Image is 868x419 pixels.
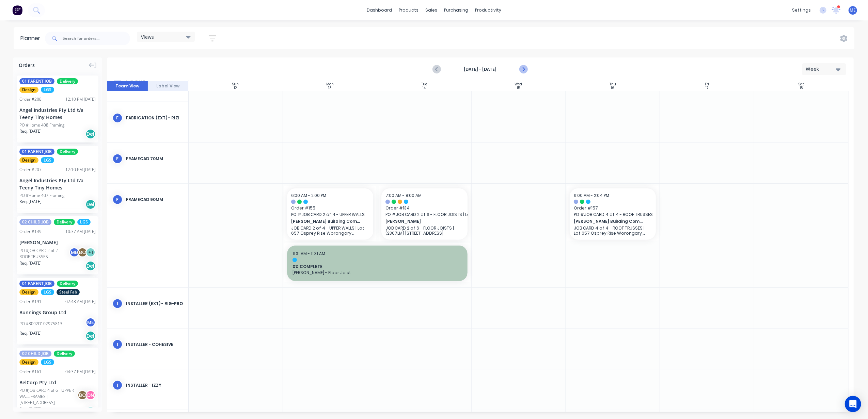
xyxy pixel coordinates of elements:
[800,86,803,90] div: 18
[326,82,334,86] div: Mon
[107,81,148,91] button: Team View
[12,5,22,15] img: Factory
[291,212,369,218] span: PO # JOB CARD 2 of 4 - UPPER WALLS
[574,205,652,211] span: Order # 157
[65,96,96,102] div: 12:10 PM [DATE]
[126,382,183,388] div: INSTALLER - Izzy
[126,197,183,203] div: FRAMECAD 90mm
[57,281,78,287] span: Delivery
[112,154,123,164] div: F
[19,62,35,69] span: Orders
[802,63,846,75] button: Week
[19,149,54,155] span: 01 PARENT JOB
[19,281,54,287] span: 01 PARENT JOB
[441,5,472,15] div: purchasing
[57,149,78,155] span: Delivery
[19,199,42,205] span: Req. [DATE]
[85,247,96,257] div: + 1
[19,192,64,199] div: PO #Home 407 Framing
[148,81,189,91] button: Label View
[850,7,856,13] span: ME
[574,212,652,218] span: PO # JOB CARD 4 of 4 - ROOF TRUSSES
[20,34,44,43] div: Planner
[19,321,62,327] div: PO #8092D102975813
[65,369,96,375] div: 04:37 PM [DATE]
[574,218,644,224] span: [PERSON_NAME] Building Company Pty Ltd
[57,289,80,295] span: Steel Fab
[363,5,395,15] a: dashboard
[41,289,54,295] span: LGS
[57,78,78,84] span: Delivery
[126,341,183,348] div: INSTALLER - Cohesive
[19,177,96,191] div: Angel Industries Pty Ltd t/a Teeny Tiny Homes
[112,339,123,350] div: I
[41,157,54,163] span: LGS
[19,157,38,163] span: Design
[77,219,91,225] span: LGS
[19,387,79,406] div: PO #JOB CARD 4 of 6 - UPPER WALL FRAMES | [STREET_ADDRESS]
[41,87,54,93] span: LGS
[706,86,708,90] div: 17
[293,264,462,270] span: 0% COMPLETE
[291,225,369,236] p: JOB CARD 2 of 4 - UPPER WALLS | Lot 657 Osprey Rise Worongary, [GEOGRAPHIC_DATA] Original Xero Qu...
[126,301,183,307] div: INSTALLER (EXT) - RIG-PRO
[385,225,463,236] p: JOB CARD 2 of 6 - FLOOR JOISTS | (2307LM) [STREET_ADDRESS]
[126,115,183,121] div: FABRICATION (EXT) - RIZI
[293,251,325,256] span: 11:31 AM - 11:31 AM
[19,309,96,316] div: Bunnings Group Ltd
[705,82,709,86] div: Fri
[65,299,96,305] div: 07:48 AM [DATE]
[141,33,154,40] span: Views
[385,218,456,224] span: [PERSON_NAME]
[293,270,462,276] span: [PERSON_NAME] - Floor Joist
[19,229,42,235] div: Order # 139
[19,359,38,365] span: Design
[19,248,71,260] div: PO #JOB CARD 2 of 2 - ROOF TRUSSES
[19,122,64,128] div: PO #Home 408 Framing
[845,396,861,412] div: Open Intercom Messenger
[423,86,426,90] div: 14
[19,219,51,225] span: 02 CHILD JOB
[395,5,422,15] div: products
[291,192,326,198] span: 6:00 AM - 2:00 PM
[291,218,361,224] span: [PERSON_NAME] Building Company Pty Ltd
[19,239,96,246] div: [PERSON_NAME]
[19,299,42,305] div: Order # 191
[806,66,837,73] div: Week
[54,219,75,225] span: Delivery
[85,390,96,400] div: DN
[112,195,123,205] div: F
[328,86,332,90] div: 13
[234,86,237,90] div: 12
[54,351,75,357] span: Delivery
[85,406,96,417] div: Del
[517,86,520,90] div: 15
[19,106,96,121] div: Angel Industries Pty Ltd t/a Teeny Tiny Homes
[77,390,88,400] div: BC
[385,192,422,198] span: 7:00 AM - 8:00 AM
[515,82,522,86] div: Wed
[232,82,239,86] div: Sun
[19,87,38,93] span: Design
[65,229,96,235] div: 10:37 AM [DATE]
[19,369,42,375] div: Order # 161
[19,128,42,134] span: Req. [DATE]
[19,78,54,84] span: 01 PARENT JOB
[85,331,96,341] div: Del
[41,359,54,365] span: LGS
[422,5,441,15] div: sales
[385,212,463,218] span: PO # JOB CARD 2 of 6 - FLOOR JOISTS | Lot 3, #[GEOGRAPHIC_DATA]
[19,351,51,357] span: 02 CHILD JOB
[19,406,42,412] span: Req. [DATE]
[85,129,96,139] div: Del
[19,289,38,295] span: Design
[19,96,42,102] div: Order # 208
[19,260,42,266] span: Req. [DATE]
[112,113,123,123] div: F
[85,261,96,271] div: Del
[69,247,79,257] div: ME
[421,82,427,86] div: Tue
[65,167,96,173] div: 12:10 PM [DATE]
[19,379,96,386] div: BelCorp Pty Ltd
[789,5,814,15] div: settings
